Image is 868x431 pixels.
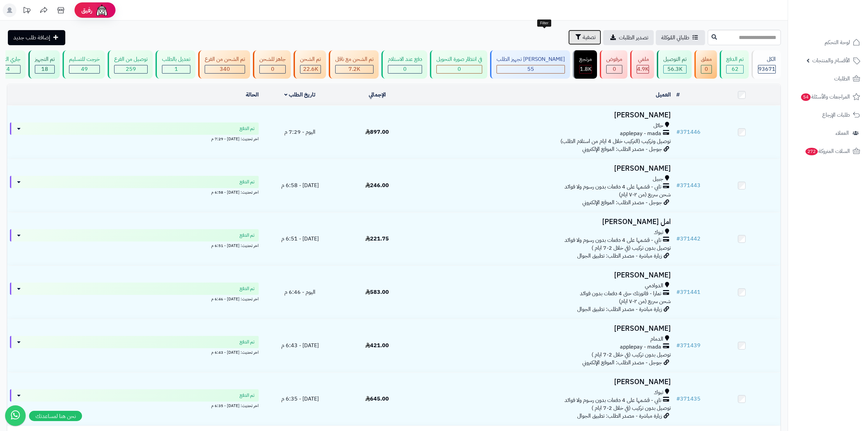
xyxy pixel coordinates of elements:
[607,65,622,73] div: 0
[10,402,259,409] div: اخر تحديث: [DATE] - 6:35 م
[281,181,319,190] span: [DATE] - 6:58 م
[676,288,701,296] a: #371441
[825,38,850,47] span: لوحة التحكم
[162,65,190,73] div: 1
[676,235,701,243] a: #371442
[327,50,380,79] a: تم الشحن مع ناقل 7.2K
[259,55,286,63] div: جاهز للشحن
[41,65,48,73] span: 18
[8,30,65,45] a: إضافة طلب جديد
[619,191,671,199] span: شحن سريع (من ٢-٧ ايام)
[126,65,136,73] span: 259
[565,396,661,404] span: تابي - قسّمها على 4 دفعات بدون رسوم ولا فوائد
[727,65,743,73] div: 62
[805,148,818,155] span: 272
[252,50,292,79] a: جاهز للشحن 0
[240,179,255,185] span: تم الدفع
[663,55,687,63] div: تم التوصيل
[654,389,663,396] span: تبوك
[654,228,663,236] span: تبوك
[458,65,461,73] span: 0
[349,65,360,73] span: 7.2K
[365,235,389,243] span: 221.75
[676,395,680,403] span: #
[419,165,671,172] h3: [PERSON_NAME]
[580,65,592,73] span: 1.8K
[750,50,782,79] a: الكل93671
[419,111,671,119] h3: [PERSON_NAME]
[603,30,654,45] a: تصدير الطلبات
[592,244,671,252] span: توصيل بدون تركيب (في خلال 2-7 ايام )
[637,65,649,73] div: 4945
[335,55,374,63] div: تم الشحن مع ناقل
[388,65,422,73] div: 0
[300,55,321,63] div: تم الشحن
[580,290,661,298] span: تمارا - فاتورتك حتى 4 دفعات بدون فوائد
[537,19,551,27] div: Filter
[655,50,693,79] a: تم التوصيل 56.3K
[6,65,10,73] span: 4
[106,50,154,79] a: توصيل من الفرع 259
[281,395,319,403] span: [DATE] - 6:35 م
[637,55,649,63] div: ملغي
[732,65,738,73] span: 62
[489,50,571,79] a: [PERSON_NAME] تجهيز الطلب 55
[437,65,482,73] div: 0
[95,3,109,17] img: ai-face.png
[365,181,389,190] span: 246.00
[303,65,318,73] span: 22.6K
[300,65,321,73] div: 22604
[284,128,315,136] span: اليوم - 7:29 م
[676,91,680,99] a: #
[758,65,775,73] span: 93671
[592,351,671,359] span: توصيل بدون تركيب (في خلال 2-7 ايام )
[365,288,389,296] span: 583.00
[240,285,255,292] span: تم الدفع
[154,50,197,79] a: تعديل بالطلب 1
[419,378,671,386] h3: [PERSON_NAME]
[792,143,864,159] a: السلات المتروكة272
[619,34,648,42] span: تصدير الطلبات
[836,128,849,138] span: العملاء
[583,33,596,41] span: تصفية
[205,55,245,63] div: تم الشحن من الفرع
[568,30,601,45] button: تصفية
[792,70,864,87] a: الطلبات
[281,341,319,350] span: [DATE] - 6:43 م
[260,65,285,73] div: 0
[175,65,178,73] span: 1
[705,65,708,73] span: 0
[822,19,862,34] img: logo-2.png
[61,50,106,79] a: خرجت للتسليم 49
[240,339,255,345] span: تم الدفع
[701,55,712,63] div: معلق
[281,235,319,243] span: [DATE] - 6:51 م
[429,50,489,79] a: في انتظار صورة التحويل 0
[822,110,850,120] span: طلبات الإرجاع
[693,50,718,79] a: معلق 0
[792,89,864,105] a: المراجعات والأسئلة54
[637,65,649,73] span: 4.9K
[800,92,850,102] span: المراجعات والأسئلة
[18,3,35,19] a: تحديثات المنصة
[676,341,680,350] span: #
[758,55,776,63] div: الكل
[656,30,705,45] a: طلباتي المُوكلة
[336,65,373,73] div: 7223
[801,93,811,101] span: 54
[246,91,259,99] a: الحالة
[792,125,864,141] a: العملاء
[701,65,711,73] div: 0
[69,65,99,73] div: 49
[10,188,259,195] div: اخر تحديث: [DATE] - 6:58 م
[582,145,662,153] span: جوجل - مصدر الطلب: الموقع الإلكتروني
[497,55,565,63] div: [PERSON_NAME] تجهيز الطلب
[661,34,689,42] span: طلباتي المُوكلة
[497,65,565,73] div: 55
[805,146,850,156] span: السلات المتروكة
[10,135,259,142] div: اخر تحديث: [DATE] - 7:29 م
[664,65,686,73] div: 56317
[580,65,592,73] div: 1794
[792,34,864,51] a: لوحة التحكم
[527,65,534,73] span: 55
